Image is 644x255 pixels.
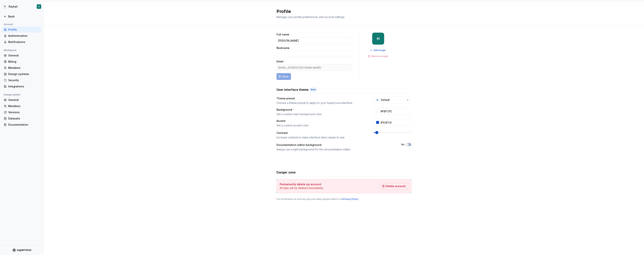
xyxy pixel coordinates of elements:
div: Raytail [9,5,18,8]
span: Manage your profile preferences and account settings. [277,15,345,19]
a: Security [2,77,41,83]
a: Profile [2,27,41,33]
input: #104FC6 [379,119,411,126]
a: General [2,97,41,103]
div: Integrations [8,85,40,88]
button: Default [374,97,411,103]
div: Back [8,15,40,18]
div: Notifications [8,40,40,44]
input: #FFFFFF [379,108,411,115]
div: Design system [2,92,22,97]
div: General [8,54,40,57]
div: Theme preset [277,97,367,100]
div: Set a custom accent color. [277,124,367,127]
a: Versions [2,109,41,115]
a: Design systems [2,71,41,77]
label: Email [277,60,283,63]
div: H [38,5,40,8]
a: Documentation [2,122,41,128]
div: Design systems [8,72,40,76]
div: Increase contrast to make interface items easier to see. [277,136,367,139]
div: R [3,4,7,9]
label: Full name [277,33,289,36]
a: Datasets [2,115,41,121]
div: Always use a light background for the documentation editor. [277,148,395,151]
a: Back [2,13,41,19]
div: Members [8,66,40,70]
div: Billing [8,60,40,64]
label: No [401,143,405,146]
h4: Permanently delete my account [280,182,321,186]
div: Set a custom main background color. [277,112,367,116]
div: Documentation editor background [277,143,395,147]
span: Delete account [386,184,406,188]
div: Versions [8,110,40,114]
div: Datasets [8,117,40,120]
a: Billing [2,59,41,65]
div: Authentication [8,34,40,38]
div: General [8,98,40,102]
button: RRaytailH [1,2,43,11]
label: Nickname [277,46,290,50]
a: Members [2,103,41,109]
div: Accent [277,119,367,123]
div: Workspace [2,48,18,52]
a: Privacy Policy [343,198,359,200]
button: Delete account [380,183,408,190]
h3: Danger zone [277,170,296,175]
div: For information on how we use your data, please refer to our . [277,198,411,201]
div: Background [277,108,367,112]
div: Security [8,78,40,82]
p: All data will be deleted immediately. [280,186,323,190]
div: Default [381,98,390,102]
button: Add image [369,48,387,53]
a: Notifications [2,39,41,45]
div: Contrast [277,131,367,135]
svg: Supernova Logo [12,248,31,252]
a: Members [2,65,41,71]
h2: Profile [277,8,407,14]
h3: User interface theme [277,87,309,92]
div: Account [2,22,14,27]
span: Add image [373,49,386,52]
div: Documentation [8,123,40,127]
a: Integrations [2,83,41,89]
div: Members [8,104,40,108]
div: Beta [310,88,317,91]
a: General [2,52,41,58]
div: Profile [8,28,40,31]
a: Authentication [2,33,41,39]
div: H [377,37,379,40]
div: Choose a theme preset to apply to your Supernova interface. [277,101,367,105]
